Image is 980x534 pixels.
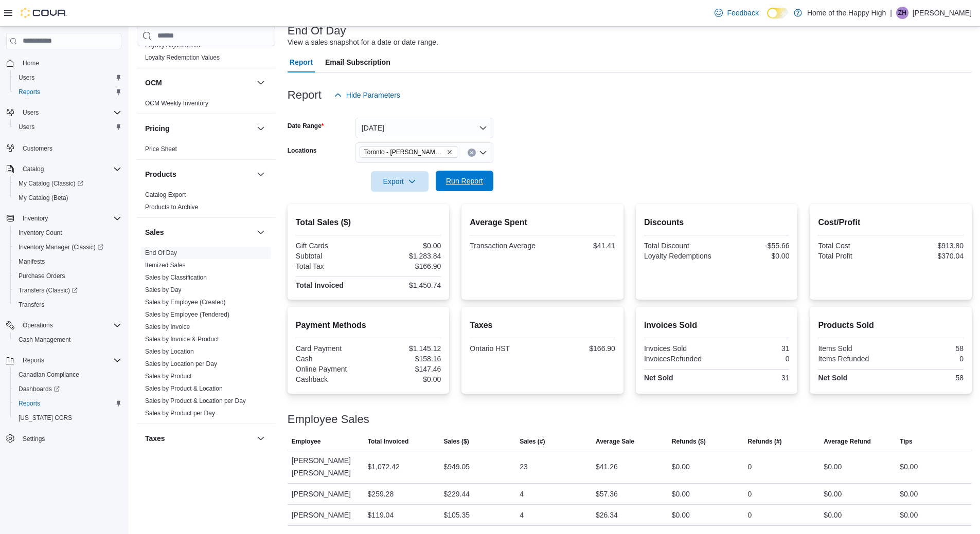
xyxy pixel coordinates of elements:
[19,163,48,175] button: Catalog
[2,431,126,446] button: Settings
[296,355,366,363] div: Cash
[145,227,253,237] button: Sales
[10,85,126,99] button: Reports
[145,299,226,306] a: Sales by Employee (Created)
[19,354,121,366] span: Reports
[900,509,918,521] div: $0.00
[19,57,43,69] a: Home
[900,488,918,500] div: $0.00
[913,7,972,19] p: [PERSON_NAME]
[900,461,918,473] div: $0.00
[10,120,126,134] button: Users
[145,298,226,306] span: Sales by Employee (Created)
[14,255,49,268] a: Manifests
[145,145,177,153] a: Price Sheet
[19,319,57,332] button: Operations
[370,281,441,289] div: $1,450.74
[893,344,964,353] div: 58
[296,242,366,250] div: Gift Cards
[14,86,121,98] span: Reports
[23,214,48,223] span: Inventory
[145,227,164,237] h3: Sales
[19,272,65,280] span: Purchase Orders
[10,240,126,254] a: Inventory Manager (Classic)
[137,39,275,68] div: Loyalty
[6,51,121,473] nav: Complex example
[14,284,82,297] a: Transfers (Classic)
[19,399,40,408] span: Reports
[145,169,176,179] h3: Products
[14,412,121,424] span: Washington CCRS
[370,365,441,373] div: $147.46
[14,121,39,133] a: Users
[145,323,190,331] span: Sales by Invoice
[364,147,444,157] span: Toronto - [PERSON_NAME] Ave - Friendly Stranger
[145,286,182,294] span: Sales by Day
[644,319,790,332] h2: Invoices Sold
[23,59,39,67] span: Home
[19,286,78,294] span: Transfers (Classic)
[672,509,690,521] div: $0.00
[19,194,68,202] span: My Catalog (Beta)
[10,382,126,396] a: Dashboards
[14,412,76,424] a: [US_STATE] CCRS
[145,433,253,444] button: Taxes
[893,374,964,382] div: 58
[818,344,888,353] div: Items Sold
[644,242,715,250] div: Total Discount
[145,274,207,281] a: Sales by Classification
[14,71,121,84] span: Users
[370,375,441,383] div: $0.00
[296,365,366,373] div: Online Payment
[596,437,634,446] span: Average Sale
[296,375,366,383] div: Cashback
[2,56,126,70] button: Home
[818,216,964,229] h2: Cost/Profit
[288,505,364,525] div: [PERSON_NAME]
[10,226,126,240] button: Inventory Count
[145,348,194,355] a: Sales by Location
[10,70,126,85] button: Users
[19,257,45,266] span: Manifests
[145,203,198,211] span: Products to Archive
[719,252,789,260] div: $0.00
[2,353,126,367] button: Reports
[288,450,364,483] div: [PERSON_NAME] [PERSON_NAME]
[255,77,267,89] button: OCM
[2,105,126,120] button: Users
[19,57,121,69] span: Home
[145,397,246,404] a: Sales by Product & Location per Day
[14,299,48,311] a: Transfers
[145,53,220,62] span: Loyalty Redemption Values
[19,336,70,344] span: Cash Management
[145,385,223,392] a: Sales by Product & Location
[748,488,752,500] div: 0
[19,73,34,82] span: Users
[19,88,40,96] span: Reports
[19,385,60,393] span: Dashboards
[900,437,912,446] span: Tips
[14,241,108,253] a: Inventory Manager (Classic)
[479,149,487,157] button: Open list of options
[14,369,121,381] span: Canadian Compliance
[470,344,540,353] div: Ontario HST
[14,255,121,268] span: Manifests
[807,7,886,19] p: Home of the Happy High
[288,484,364,504] div: [PERSON_NAME]
[672,461,690,473] div: $0.00
[2,162,126,176] button: Catalog
[137,247,275,423] div: Sales
[446,176,483,186] span: Run Report
[14,284,121,297] span: Transfers (Classic)
[2,318,126,333] button: Operations
[360,146,457,158] span: Toronto - Danforth Ave - Friendly Stranger
[23,435,45,443] span: Settings
[137,97,275,114] div: OCM
[14,270,69,282] a: Purchase Orders
[145,145,177,153] span: Price Sheet
[346,90,400,100] span: Hide Parameters
[145,409,215,417] span: Sales by Product per Day
[145,100,208,107] a: OCM Weekly Inventory
[14,397,121,410] span: Reports
[19,106,43,119] button: Users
